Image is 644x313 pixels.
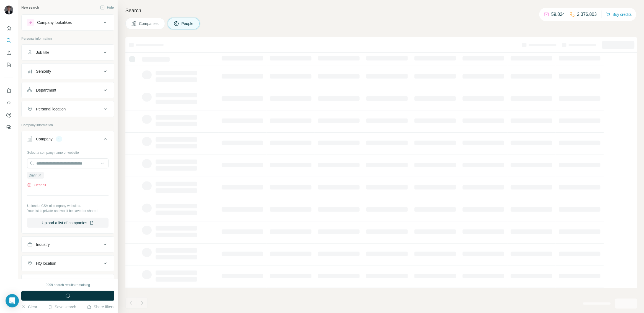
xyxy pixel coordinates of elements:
[36,87,56,93] div: Department
[4,36,13,46] button: Search
[606,11,632,18] button: Buy credits
[36,106,66,112] div: Personal location
[22,257,114,270] button: HQ location
[22,16,114,29] button: Company lookalikes
[56,137,62,142] div: 1
[21,36,114,41] p: Personal information
[577,11,597,18] p: 2,376,803
[87,304,114,310] button: Share filters
[36,50,49,55] div: Job title
[36,242,50,247] div: Industry
[22,65,114,78] button: Seniority
[4,122,13,132] button: Feedback
[21,5,39,10] div: New search
[6,294,19,307] div: Open Intercom Messenger
[96,3,118,12] button: Hide
[48,304,76,310] button: Save search
[552,11,565,18] p: 59,824
[36,69,51,74] div: Seniority
[181,21,194,26] span: People
[4,6,13,14] img: Avatar
[4,86,13,96] button: Use Surfe on LinkedIn
[37,20,72,25] div: Company lookalikes
[29,173,37,178] span: Diafir
[4,110,13,120] button: Dashboard
[4,48,13,58] button: Enrich CSV
[22,102,114,116] button: Personal location
[21,304,37,310] button: Clear
[139,21,159,26] span: Companies
[27,148,109,155] div: Select a company name or website
[21,123,114,128] p: Company information
[4,98,13,108] button: Use Surfe API
[27,183,46,188] button: Clear all
[22,276,114,289] button: Annual revenue ($)
[36,136,53,142] div: Company
[27,203,109,208] p: Upload a CSV of company websites.
[22,84,114,97] button: Department
[27,208,109,213] p: Your list is private and won't be saved or shared.
[22,132,114,148] button: Company1
[125,7,637,14] h4: Search
[46,282,90,287] div: 9999 search results remaining
[4,23,13,33] button: Quick start
[22,238,114,251] button: Industry
[36,261,56,266] div: HQ location
[27,218,109,228] button: Upload a list of companies
[22,46,114,59] button: Job title
[4,60,13,70] button: My lists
